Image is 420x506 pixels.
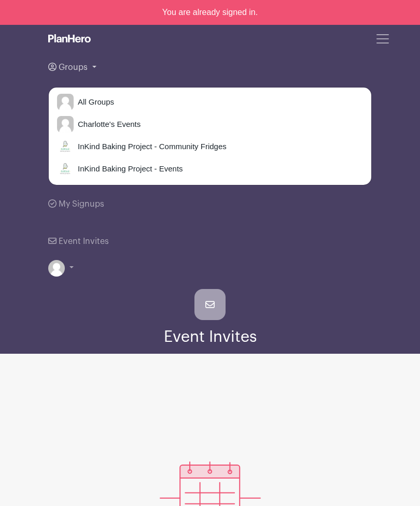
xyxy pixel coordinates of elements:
[48,49,372,86] a: Groups
[57,138,74,155] img: InKind-Logo.jpg
[74,119,141,131] span: Charlotte's Events
[59,237,109,245] span: Event Invites
[57,161,74,177] img: InKind-Logo.jpg
[49,158,371,179] a: InKind Baking Project - Events
[74,96,114,108] span: All Groups
[57,94,74,110] img: default-ce2991bfa6775e67f084385cd625a349d9dcbb7a52a09fb2fda1e96e2d18dcdb.png
[48,185,104,223] a: My Signups
[49,92,371,112] a: All Groups
[57,116,74,133] img: default-ce2991bfa6775e67f084385cd625a349d9dcbb7a52a09fb2fda1e96e2d18dcdb.png
[369,29,397,49] button: Toggle navigation
[48,260,65,277] img: default-ce2991bfa6775e67f084385cd625a349d9dcbb7a52a09fb2fda1e96e2d18dcdb.png
[48,87,372,185] div: Groups
[164,328,257,345] span: Event Invites
[48,34,91,42] img: logo_white-6c42ec7e38ccf1d336a20a19083b03d10ae64f83f12c07503d8b9e83406b4c7d.svg
[49,114,371,135] a: Charlotte's Events
[59,200,104,208] span: My Signups
[74,163,183,175] span: InKind Baking Project - Events
[49,136,371,157] a: InKind Baking Project - Community Fridges
[59,63,88,71] span: Groups
[74,141,227,153] span: InKind Baking Project - Community Fridges
[48,223,109,260] a: Event Invites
